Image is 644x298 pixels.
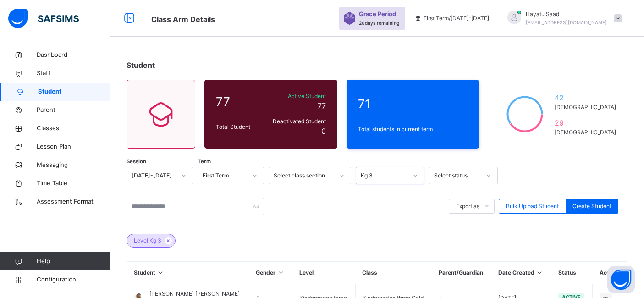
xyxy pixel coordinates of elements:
[359,20,399,26] span: 20 days remaining
[37,275,110,284] span: Configuration
[127,61,155,70] span: Student
[267,92,326,100] span: Active Student
[274,171,334,180] div: Select class section
[249,262,292,284] th: Gender
[151,15,215,24] span: Class Arm Details
[203,171,247,180] div: First Term
[359,10,396,18] span: Grace Period
[555,128,616,137] span: [DEMOGRAPHIC_DATA]
[555,103,616,111] span: [DEMOGRAPHIC_DATA]
[38,87,110,96] span: Student
[358,125,468,133] span: Total students in current term
[361,171,407,180] div: Kg 3
[344,12,355,25] img: sticker-purple.71386a28dfed39d6af7621340158ba97.svg
[198,158,211,166] span: Term
[491,262,551,284] th: Date Created
[526,10,607,18] span: Hayatu Saad
[593,262,627,284] th: Actions
[37,179,110,188] span: Time Table
[506,202,559,210] span: Bulk Upload Student
[607,266,635,293] button: Open asap
[526,20,607,25] span: [EMAIL_ADDRESS][DOMAIN_NAME]
[157,269,165,276] i: Sort in Ascending Order
[127,158,146,166] span: Session
[555,117,616,128] span: 29
[8,9,79,28] img: safsims
[37,124,110,133] span: Classes
[414,14,489,22] span: session/term information
[434,171,481,180] div: Select status
[321,127,326,136] span: 0
[277,269,285,276] i: Sort in Ascending Order
[456,202,479,210] span: Export as
[37,69,110,78] span: Staff
[134,237,161,245] span: Level: Kg 3
[555,92,616,103] span: 42
[149,290,240,298] span: [PERSON_NAME] [PERSON_NAME]
[358,95,468,113] span: 71
[214,121,264,133] div: Total Student
[37,142,110,151] span: Lesson Plan
[132,171,176,180] div: [DATE]-[DATE]
[216,93,262,110] span: 77
[292,262,356,284] th: Level
[127,262,249,284] th: Student
[498,10,627,27] div: Hayatu Saad
[536,269,544,276] i: Sort in Ascending Order
[432,262,491,284] th: Parent/Guardian
[318,101,326,110] span: 77
[551,262,593,284] th: Status
[37,160,110,170] span: Messaging
[37,197,110,206] span: Assessment Format
[37,50,110,60] span: Dashboard
[355,262,432,284] th: Class
[267,117,326,126] span: Deactivated Student
[572,202,611,210] span: Create Student
[37,257,110,266] span: Help
[37,105,110,115] span: Parent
